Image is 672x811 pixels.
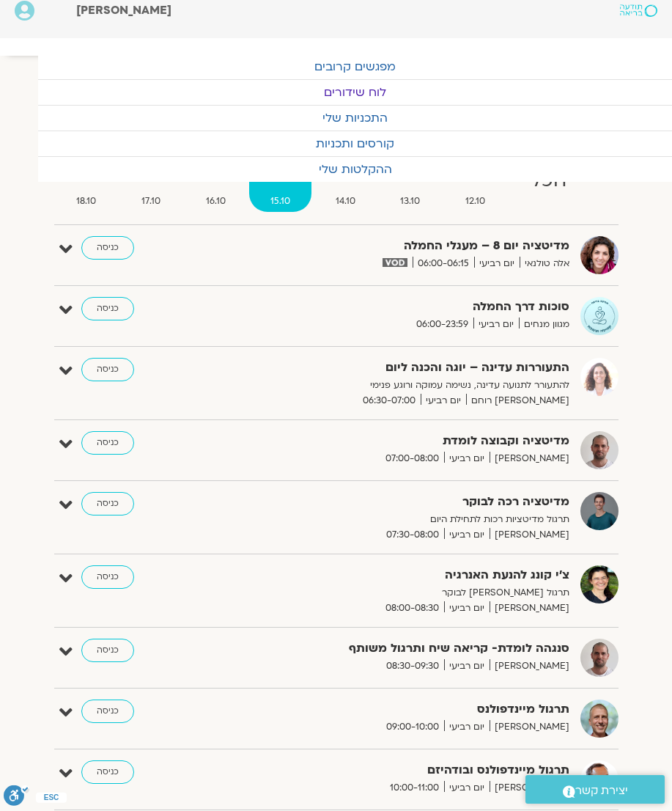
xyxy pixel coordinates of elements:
[185,153,247,212] a: ה16.10
[575,781,628,801] span: יצירת קשר
[254,492,569,512] strong: מדיטציה רכה לבוקר
[358,393,421,408] span: 06:30-07:00
[76,2,171,18] span: [PERSON_NAME]
[444,153,506,212] a: א12.10
[254,565,569,585] strong: צ'י קונג להנעת האנרגיה
[81,431,134,455] a: כניסה
[444,601,490,616] span: יום רביעי
[490,719,569,735] span: [PERSON_NAME]
[38,157,672,182] a: ההקלטות שלי
[444,780,490,796] span: יום רביעי
[254,585,569,601] p: תרגול [PERSON_NAME] לבוקר
[185,194,247,209] span: 16.10
[254,700,569,719] strong: תרגול מיינדפולנס
[381,719,444,735] span: 09:00-10:00
[249,194,311,209] span: 15.10
[490,780,569,796] span: [PERSON_NAME]
[38,131,672,156] a: קורסים ותכניות
[380,194,442,209] span: 13.10
[254,639,569,658] strong: סנגהה לומדת- קריאה שיח ותרגול משותף
[421,393,466,408] span: יום רביעי
[254,760,569,780] strong: תרגול מיינדפולנס ובודהיזם
[81,565,134,589] a: כניסה
[120,153,182,212] a: ו17.10
[474,256,520,271] span: יום רביעי
[509,153,588,212] a: הכל
[38,54,672,79] a: מפגשים קרובים
[466,393,569,408] span: [PERSON_NAME] רוחם
[314,194,377,209] span: 14.10
[249,153,311,212] a: ד15.10
[120,194,182,209] span: 17.10
[254,236,569,256] strong: מדיטציה יום 8 – מעגלי החמלה
[490,658,569,674] span: [PERSON_NAME]
[81,358,134,381] a: כניסה
[254,297,569,317] strong: סוכות דרך החמלה
[81,760,134,784] a: כניסה
[314,153,377,212] a: ג14.10
[525,775,665,804] a: יצירת קשר
[385,780,444,796] span: 10:00-11:00
[444,194,506,209] span: 12.10
[38,80,672,105] a: לוח שידורים
[254,512,569,527] p: תרגול מדיטציות רכות לתחילת היום
[444,451,490,466] span: יום רביעי
[490,451,569,466] span: [PERSON_NAME]
[380,153,442,212] a: ב13.10
[254,431,569,451] strong: מדיטציה וקבוצה לומדת
[81,297,134,320] a: כניסה
[520,256,569,271] span: אלה טולנאי
[444,658,490,674] span: יום רביעי
[519,317,569,332] span: מגוון מנחים
[413,256,474,271] span: 06:00-06:15
[254,358,569,378] strong: התעוררות עדינה – יוגה והכנה ליום
[56,194,118,209] span: 18.10
[380,451,444,466] span: 07:00-08:00
[81,639,134,662] a: כניסה
[444,527,490,543] span: יום רביעי
[38,106,672,131] a: התכניות שלי
[81,236,134,260] a: כניסה
[490,527,569,543] span: [PERSON_NAME]
[81,700,134,723] a: כניסה
[254,378,569,393] p: להתעורר לתנועה עדינה, נשימה עמוקה ורוגע פנימי
[56,153,118,212] a: ש18.10
[444,719,490,735] span: יום רביעי
[411,317,473,332] span: 06:00-23:59
[380,601,444,616] span: 08:00-08:30
[381,658,444,674] span: 08:30-09:30
[381,527,444,543] span: 07:30-08:00
[81,492,134,515] a: כניסה
[473,317,519,332] span: יום רביעי
[383,258,407,267] img: vodicon
[490,601,569,616] span: [PERSON_NAME]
